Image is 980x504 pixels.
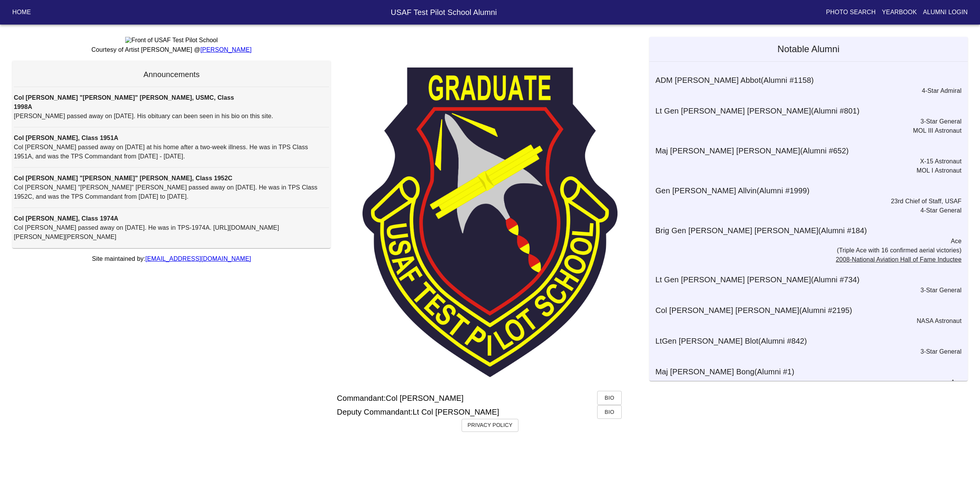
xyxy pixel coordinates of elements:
p: Site maintained by: [12,254,331,264]
h6: Gen [PERSON_NAME] Allvin (Alumni # 1999 ) [656,184,968,197]
p: 23rd Chief of Staff, USAF [649,197,962,206]
p: [PERSON_NAME] passed away on [DATE]. His obituary can been seen in his bio on this site. [14,112,329,121]
h6: Brig Gen [PERSON_NAME] [PERSON_NAME] (Alumni # 184 ) [656,224,968,237]
h6: Commandant: Col [PERSON_NAME] [337,392,464,404]
p: Col [PERSON_NAME] passed away on [DATE]. He was in TPS-1974A. [URL][DOMAIN_NAME][PERSON_NAME][PER... [14,223,329,242]
h6: LtGen [PERSON_NAME] Blot (Alumni # 842 ) [656,335,968,347]
p: MOL III Astronaut [649,126,962,135]
span: Bio [603,393,616,403]
h6: Deputy Commandant: Lt Col [PERSON_NAME] [337,406,499,418]
p: Home [12,8,31,17]
h6: Maj [PERSON_NAME] Bong (Alumni # 1 ) [656,366,968,378]
button: Alumni Login [920,5,971,19]
a: [PERSON_NAME] [200,46,252,53]
p: 3-Star General [649,286,962,295]
h6: USAF Test Pilot School Alumni [89,6,798,18]
h6: Lt Gen [PERSON_NAME] [PERSON_NAME] (Alumni # 801 ) [656,105,968,117]
img: TPS Patch [363,68,617,377]
strong: Col [PERSON_NAME] "[PERSON_NAME]" [PERSON_NAME], USMC, Class 1998A [14,94,234,110]
p: 3-Star General [649,117,962,126]
p: Col [PERSON_NAME] "[PERSON_NAME]" [PERSON_NAME] passed away on [DATE]. He was in TPS Class 1952C,... [14,183,329,201]
button: Photo Search [823,5,879,19]
p: Yearbook [882,8,917,17]
p: NASA Astronaut [649,316,962,326]
p: Col [PERSON_NAME] passed away on [DATE] at his home after a two-week illness. He was in TPS Class... [14,143,329,161]
p: X-15 Astronaut [649,157,962,166]
strong: Col [PERSON_NAME], Class 1951A [14,135,118,141]
p: (Triple Ace with 16 confirmed aerial victories) [649,246,962,255]
h6: Col [PERSON_NAME] [PERSON_NAME] (Alumni # 2195 ) [656,304,968,316]
p: 4-Star Admiral [649,86,962,96]
p: Photo Search [826,8,876,17]
p: Alumni Login [923,8,968,17]
span: Bio [603,407,616,417]
p: 4-Star General [649,206,962,215]
a: [EMAIL_ADDRESS][DOMAIN_NAME] [145,255,251,262]
h6: ADM [PERSON_NAME] Abbot (Alumni # 1158 ) [656,74,968,86]
button: Home [9,5,34,19]
strong: Col [PERSON_NAME] "[PERSON_NAME]" [PERSON_NAME], Class 1952C [14,175,232,181]
p: MOL I Astronaut [649,166,962,175]
h6: Maj [PERSON_NAME] [PERSON_NAME] (Alumni # 652 ) [656,145,968,157]
button: Privacy Policy [462,419,519,432]
strong: Col [PERSON_NAME], Class 1974A [14,215,118,222]
a: 2008-National Aviation Hall of Fame Inductee [836,256,962,263]
p: Ace [649,237,962,246]
h6: Lt Gen [PERSON_NAME] [PERSON_NAME] (Alumni # 734 ) [656,273,968,286]
p: Courtesy of Artist [PERSON_NAME] @ [12,45,331,54]
h6: Privacy Policy [468,421,513,430]
p: 3-Star General [649,347,962,356]
h6: Announcements [14,68,329,81]
button: Bio [597,405,622,419]
h5: Notable Alumni [649,37,968,61]
p: Ace [649,378,962,387]
img: Front of USAF Test Pilot School [125,37,218,44]
button: Yearbook [879,5,920,19]
button: Bio [597,391,622,405]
